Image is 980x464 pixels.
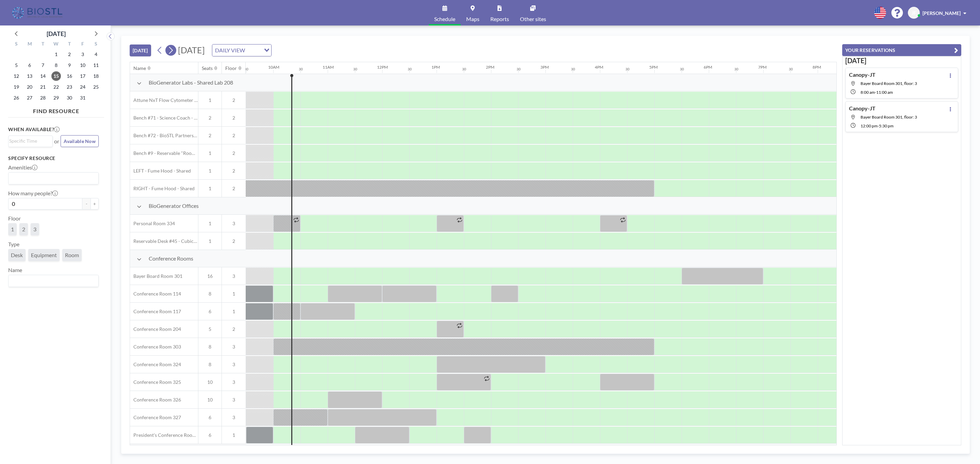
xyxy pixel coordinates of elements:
span: Desk [11,252,23,258]
span: Room [65,252,79,258]
span: 8 [198,291,222,297]
span: Conference Room 325 [130,379,181,385]
span: President's Conference Room - 109 [130,432,198,438]
span: 2 [222,168,246,174]
span: Attune NxT Flow Cytometer - Bench #25 [130,97,198,103]
span: Monday, October 20, 2025 [25,82,34,92]
span: 2 [222,150,246,156]
h3: [DATE] [845,56,958,65]
div: 30 [789,67,793,71]
span: Conference Room 327 [130,414,181,421]
div: F [76,40,89,49]
span: Conference Room 114 [130,291,181,297]
div: 6PM [704,65,712,70]
span: 2 [222,238,246,244]
span: Wednesday, October 15, 2025 [51,71,61,81]
span: Bayer Board Room 301, floor: 3 [861,114,917,120]
span: 16 [198,273,222,279]
div: 8PM [813,65,821,70]
span: Sunday, October 5, 2025 [12,60,21,70]
span: - [878,123,879,128]
div: 30 [299,67,303,71]
span: Friday, October 10, 2025 [78,60,87,70]
span: 1 [198,220,222,227]
h4: Canopy-JT [849,105,876,112]
label: Amenities [8,164,37,171]
div: 30 [244,67,248,71]
span: 2 [198,132,222,139]
span: 6 [198,414,222,421]
label: Name [8,267,22,273]
span: Tuesday, October 21, 2025 [38,82,48,92]
div: 1PM [431,65,440,70]
span: Schedule [434,16,455,22]
span: 1 [198,185,222,192]
span: Bayer Board Room 301, floor: 3 [861,81,917,86]
span: Thursday, October 23, 2025 [65,82,74,92]
div: 30 [517,67,521,71]
img: organization-logo [11,6,65,20]
span: JF [912,10,916,16]
div: Search for option [9,136,52,146]
div: Search for option [9,173,98,184]
div: [DATE] [47,29,66,38]
label: Floor [8,215,21,222]
span: Available Now [64,138,96,144]
span: Sunday, October 19, 2025 [12,82,21,92]
span: Friday, October 17, 2025 [78,71,87,81]
span: Thursday, October 30, 2025 [65,93,74,103]
span: Thursday, October 9, 2025 [65,60,74,70]
span: Sunday, October 12, 2025 [12,71,21,81]
h4: FIND RESOURCE [8,105,104,114]
span: 3 [33,226,36,232]
span: Wednesday, October 1, 2025 [51,50,61,59]
span: Sunday, October 26, 2025 [12,93,21,103]
div: M [23,40,36,49]
span: Bench #72 - BioSTL Partnerships & Apprenticeships Bench [130,132,198,139]
span: 10 [198,397,222,403]
span: Conference Rooms [149,255,193,262]
h3: Specify resource [8,155,99,161]
div: 30 [571,67,575,71]
input: Search for option [9,174,95,183]
span: Conference Room 324 [130,361,181,368]
div: 30 [734,67,738,71]
span: Reports [490,16,509,22]
span: 2 [222,185,246,192]
label: How many people? [8,190,58,197]
div: 4PM [595,65,603,70]
span: Bench #9 - Reservable "RoomZilla" Bench [130,150,198,156]
span: Saturday, October 11, 2025 [91,60,101,70]
span: - [875,90,876,95]
span: Tuesday, October 28, 2025 [38,93,48,103]
div: 7PM [758,65,767,70]
div: 5PM [649,65,658,70]
input: Search for option [9,137,49,145]
span: 3 [222,397,246,403]
span: 5 [198,326,222,332]
span: Friday, October 24, 2025 [78,82,87,92]
div: 2PM [486,65,494,70]
div: T [36,40,50,49]
span: BioGenerator Labs - Shared Lab 208 [149,79,233,86]
span: 1 [198,97,222,103]
div: W [50,40,63,49]
span: Tuesday, October 7, 2025 [38,60,48,70]
span: [PERSON_NAME] [922,10,961,16]
span: RIGHT - Fume Hood - Shared [130,185,195,192]
span: Thursday, October 16, 2025 [65,71,74,81]
div: 30 [625,67,630,71]
span: 2 [222,132,246,139]
span: Equipment [31,252,57,258]
div: Name [133,65,146,71]
span: 1 [198,238,222,244]
div: 11AM [323,65,334,70]
span: 8 [198,361,222,368]
div: Search for option [212,44,271,56]
span: 3 [222,220,246,227]
div: 30 [408,67,412,71]
span: 8:00 AM [861,90,875,95]
span: 6 [198,308,222,315]
div: 30 [462,67,466,71]
button: - [82,198,91,210]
